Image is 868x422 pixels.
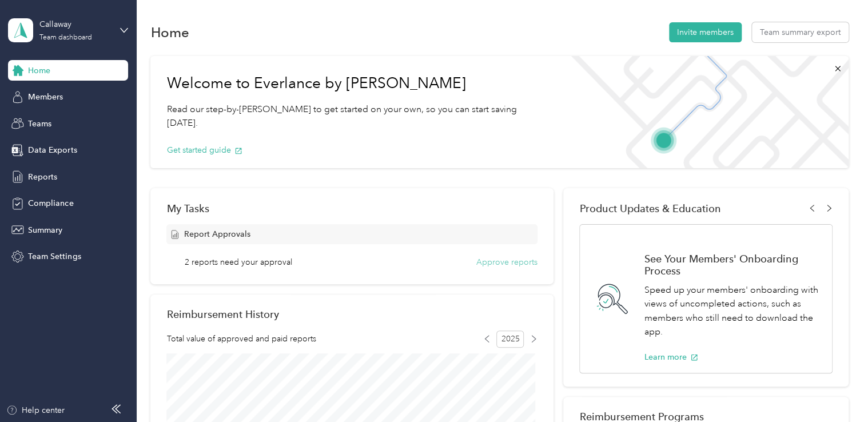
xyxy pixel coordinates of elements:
[28,171,57,183] span: Reports
[752,22,849,42] button: Team summary export
[28,144,77,156] span: Data Exports
[184,228,250,240] span: Report Approvals
[496,331,524,348] span: 2025
[166,74,543,93] h1: Welcome to Everlance by [PERSON_NAME]
[6,404,65,416] button: Help center
[39,34,92,41] div: Team dashboard
[39,18,111,30] div: Callaway
[28,118,51,130] span: Teams
[166,102,543,130] p: Read our step-by-[PERSON_NAME] to get started on your own, so you can start saving [DATE].
[28,197,73,209] span: Compliance
[644,253,819,277] h1: See Your Members' Onboarding Process
[28,250,81,262] span: Team Settings
[150,26,189,38] h1: Home
[644,351,698,363] button: Learn more
[166,144,242,156] button: Get started guide
[185,256,292,268] span: 2 reports need your approval
[644,283,819,339] p: Speed up your members' onboarding with views of uncompleted actions, such as members who still ne...
[804,358,868,422] iframe: Everlance-gr Chat Button Frame
[166,333,316,345] span: Total value of approved and paid reports
[28,224,62,236] span: Summary
[560,56,849,168] img: Welcome to everlance
[476,256,537,268] button: Approve reports
[166,308,278,320] h2: Reimbursement History
[579,202,720,214] span: Product Updates & Education
[28,65,50,77] span: Home
[28,91,63,103] span: Members
[166,202,537,214] div: My Tasks
[669,22,742,42] button: Invite members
